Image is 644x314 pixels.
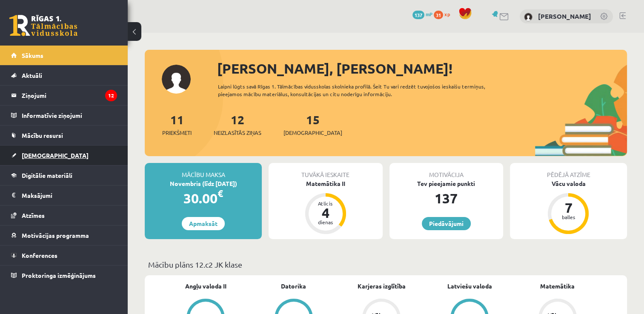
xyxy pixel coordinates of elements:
a: 137 mP [412,11,432,17]
span: Digitālie materiāli [22,171,72,179]
a: Informatīvie ziņojumi [11,106,117,125]
div: 30.00 [145,188,262,208]
legend: Maksājumi [22,186,117,205]
span: 137 [412,11,424,19]
span: Sākums [22,51,43,59]
div: Vācu valoda [510,179,627,188]
a: 15[DEMOGRAPHIC_DATA] [283,112,342,137]
a: Apmaksāt [182,217,225,230]
div: [PERSON_NAME], [PERSON_NAME]! [217,58,627,79]
a: 11Priekšmeti [162,112,192,137]
div: 7 [555,201,581,214]
a: Matemātika II Atlicis 4 dienas [269,179,382,235]
a: Angļu valoda II [185,282,226,291]
span: Atzīmes [22,211,45,219]
a: Aktuāli [11,66,117,85]
a: Digitālie materiāli [11,166,117,185]
div: Mācību maksa [145,163,262,179]
a: 12Neizlasītās ziņas [214,112,261,137]
a: Karjeras izglītība [358,282,406,291]
a: Datorika [281,282,306,291]
span: Aktuāli [22,71,42,79]
a: Sākums [11,46,117,65]
a: Mācību resursi [11,126,117,145]
a: Proktoringa izmēģinājums [11,265,117,285]
div: Tuvākā ieskaite [269,163,382,179]
span: xp [444,11,450,17]
legend: Ziņojumi [22,86,117,105]
span: € [218,187,223,200]
a: Vācu valoda 7 balles [510,179,627,235]
span: Mācību resursi [22,131,63,139]
span: Motivācijas programma [22,231,89,239]
span: mP [426,11,432,17]
a: Rīgas 1. Tālmācības vidusskola [9,15,77,36]
p: Mācību plāns 12.c2 JK klase [148,259,624,270]
span: Priekšmeti [162,128,192,137]
a: Atzīmes [11,206,117,225]
div: Pēdējā atzīme [510,163,627,179]
span: Neizlasītās ziņas [214,128,261,137]
span: Proktoringa izmēģinājums [22,271,96,279]
a: Matemātika [540,282,575,291]
div: Tev pieejamie punkti [389,179,503,188]
div: 4 [313,206,338,220]
legend: Informatīvie ziņojumi [22,106,117,125]
a: Maksājumi [11,186,117,205]
div: Atlicis [313,201,338,206]
span: [DEMOGRAPHIC_DATA] [283,128,342,137]
div: Novembris (līdz [DATE]) [145,179,262,188]
a: Konferences [11,245,117,265]
a: Motivācijas programma [11,226,117,245]
a: Ziņojumi12 [11,86,117,105]
a: [PERSON_NAME] [538,12,591,20]
span: [DEMOGRAPHIC_DATA] [22,151,89,159]
span: 31 [434,11,443,19]
i: 12 [105,90,117,101]
span: Konferences [22,251,57,259]
a: Piedāvājumi [422,217,471,230]
div: balles [555,214,581,220]
div: Matemātika II [269,179,382,188]
div: 137 [389,188,503,208]
div: Laipni lūgts savā Rīgas 1. Tālmācības vidusskolas skolnieka profilā. Šeit Tu vari redzēt tuvojošo... [218,83,507,98]
img: Elizabete Miķēna [524,13,532,21]
a: [DEMOGRAPHIC_DATA] [11,146,117,165]
a: Latviešu valoda [447,282,492,291]
a: 31 xp [434,11,454,17]
div: Motivācija [389,163,503,179]
div: dienas [313,220,338,225]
